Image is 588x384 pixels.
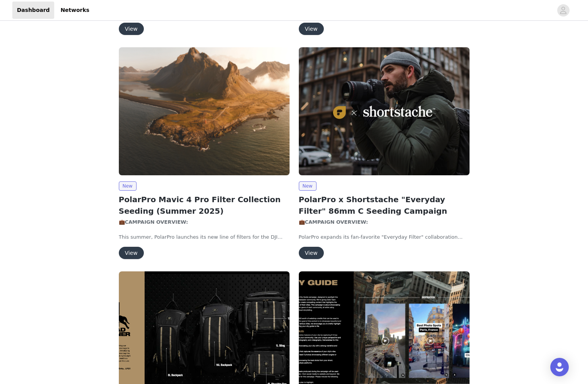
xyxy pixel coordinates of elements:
img: PolarPro [299,47,470,175]
h2: PolarPro Mavic 4 Pro Filter Collection Seeding (Summer 2025) [119,194,290,217]
a: View [119,250,144,256]
a: Dashboard [12,2,54,19]
span: New [299,181,316,191]
button: View [119,247,144,259]
div: Open Intercom Messenger [550,358,569,376]
a: View [299,26,324,32]
span: New [119,181,137,191]
strong: CAMPAIGN OVERVIEW: [305,219,370,225]
strong: CAMPAIGN OVERVIEW: [125,219,188,225]
img: PolarPro [119,47,290,175]
button: View [299,247,324,259]
a: Networks [56,2,94,19]
a: View [299,250,324,256]
p: PolarPro expands its fan-favorite "Everyday Filter" collaboration series with [PERSON_NAME] (AKA ... [299,233,470,241]
p: 💼 [119,218,290,226]
div: avatar [560,4,567,17]
p: This summer, PolarPro launches its new line of filters for the DJI Mavic 4 Pro, elevating drone v... [119,233,290,241]
a: View [119,26,144,32]
button: View [119,23,144,35]
h2: PolarPro x Shortstache "Everyday Filter" 86mm C Seeding Campaign [299,194,470,217]
p: 💼 [299,218,470,226]
button: View [299,23,324,35]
